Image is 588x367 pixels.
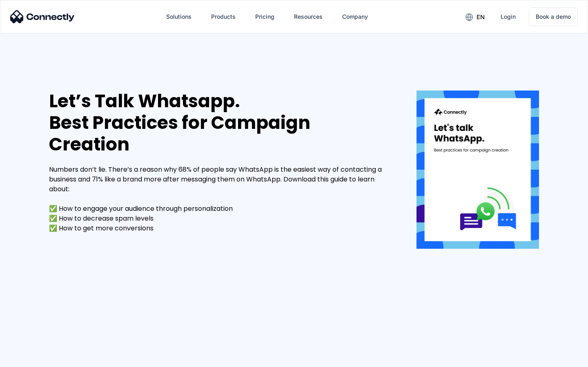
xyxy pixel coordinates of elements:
div: Resources [294,11,323,22]
a: Book a demo [529,7,578,26]
div: en [477,11,485,23]
div: Company [342,11,368,22]
div: Solutions [166,11,192,22]
ul: Language list [16,353,49,364]
div: Products [211,11,236,22]
div: Pricing [255,11,274,22]
a: Pricing [249,7,281,27]
img: Connectly Logo [10,10,75,23]
a: Login [494,7,522,27]
div: Let’s Talk Whatsapp. Best Practices for Campaign Creation [49,91,392,155]
aside: Language selected: English [8,353,49,364]
div: Numbers don’t lie. There’s a reason why 68% of people say WhatsApp is the easiest way of contacti... [49,165,392,233]
div: Login [501,11,516,22]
